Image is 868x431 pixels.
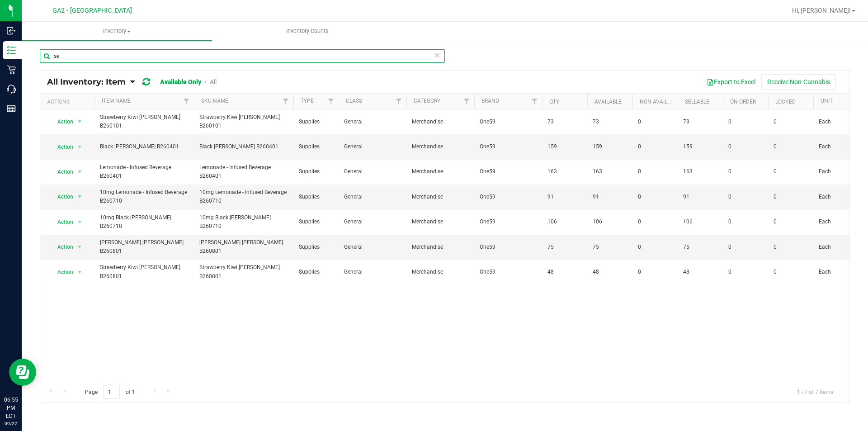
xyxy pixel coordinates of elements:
[344,268,401,276] span: General
[761,74,836,90] button: Receive Non-Cannabis
[47,99,91,105] div: Actions
[52,7,132,14] span: GA2 - [GEOGRAPHIC_DATA]
[104,385,120,399] input: 1
[683,142,717,151] span: 159
[100,188,189,205] span: 10mg Lemonade - Infused Beverage B260710
[47,77,130,87] a: All Inventory: Item
[100,163,189,180] span: Lemonade - Infused Beverage B260401
[212,22,402,41] a: Inventory Counts
[434,49,440,61] span: Clear
[74,115,85,128] span: select
[774,218,808,226] span: 0
[179,94,194,109] a: Filter
[199,142,288,151] span: Black [PERSON_NAME] B260401
[685,99,709,105] a: Sellable
[344,118,401,126] span: General
[821,98,833,104] a: Unit
[274,27,341,35] span: Inventory Counts
[527,94,542,109] a: Filter
[459,94,474,109] a: Filter
[299,142,333,151] span: Supplies
[547,167,582,176] span: 163
[683,118,717,126] span: 73
[7,104,16,113] inline-svg: Reports
[774,142,808,151] span: 0
[324,94,339,109] a: Filter
[774,167,808,176] span: 0
[638,142,672,151] span: 0
[593,268,627,276] span: 48
[49,216,74,228] span: Action
[47,77,126,87] span: All Inventory: Item
[683,268,717,276] span: 48
[480,193,537,201] span: One59
[774,118,808,126] span: 0
[412,268,469,276] span: Merchandise
[792,7,851,14] span: Hi, [PERSON_NAME]!
[100,238,189,256] span: [PERSON_NAME] [PERSON_NAME] B260801
[480,243,537,251] span: One59
[547,268,582,276] span: 48
[593,118,627,126] span: 73
[547,193,582,201] span: 91
[480,167,537,176] span: One59
[210,78,217,85] a: All
[49,190,74,203] span: Action
[299,218,333,226] span: Supplies
[201,98,228,104] a: SKU Name
[49,241,74,253] span: Action
[480,218,537,226] span: One59
[4,396,18,420] p: 06:55 PM EDT
[7,85,16,94] inline-svg: Call Center
[278,94,293,109] a: Filter
[819,218,853,226] span: Each
[199,238,288,256] span: [PERSON_NAME] [PERSON_NAME] B260801
[102,98,131,104] a: Item Name
[728,167,763,176] span: 0
[74,266,85,279] span: select
[728,142,763,151] span: 0
[40,49,445,63] input: Search Item Name, Retail Display Name, SKU, Part Number...
[480,142,537,151] span: One59
[728,218,763,226] span: 0
[547,118,582,126] span: 73
[593,193,627,201] span: 91
[392,94,406,109] a: Filter
[412,142,469,151] span: Merchandise
[100,113,189,130] span: Strawberry Kiwi [PERSON_NAME] B260101
[344,142,401,151] span: General
[683,243,717,251] span: 75
[638,167,672,176] span: 0
[344,243,401,251] span: General
[199,113,288,130] span: Strawberry Kiwi [PERSON_NAME] B260101
[819,142,853,151] span: Each
[299,167,333,176] span: Supplies
[481,98,499,104] a: Brand
[594,99,622,105] a: Available
[549,99,559,105] a: Qty
[593,167,627,176] span: 163
[49,266,74,279] span: Action
[22,27,212,35] span: Inventory
[728,268,763,276] span: 0
[346,98,362,104] a: Class
[775,99,796,105] a: Locked
[638,118,672,126] span: 0
[774,193,808,201] span: 0
[638,268,672,276] span: 0
[593,243,627,251] span: 75
[728,118,763,126] span: 0
[7,46,16,55] inline-svg: Inventory
[412,218,469,226] span: Merchandise
[77,385,142,399] span: Page of 1
[49,115,74,128] span: Action
[199,213,288,231] span: 10mg Black [PERSON_NAME] B260710
[683,167,717,176] span: 163
[819,118,853,126] span: Each
[199,163,288,180] span: Lemonade - Infused Beverage B260401
[74,216,85,228] span: select
[7,65,16,74] inline-svg: Retail
[683,193,717,201] span: 91
[301,98,314,104] a: Type
[593,142,627,151] span: 159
